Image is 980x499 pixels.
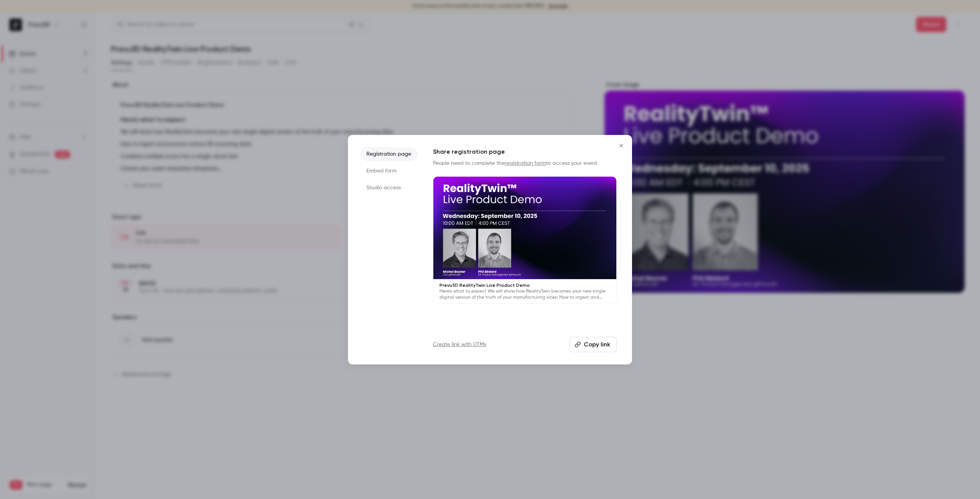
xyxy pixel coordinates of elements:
li: Registration page [360,147,418,161]
p: People need to complete the to access your event [433,159,617,167]
a: Create link with UTMs [433,341,486,348]
button: Close [614,138,629,153]
li: Studio access [360,181,418,195]
p: Here’s what to expect We will show how RealityTwin becomes your new single digital version of the... [439,288,610,301]
li: Embed form [360,164,418,178]
h1: Share registration page [433,147,617,156]
a: Prevu3D RealityTwin Live Product DemoHere’s what to expect We will show how RealityTwin becomes y... [433,176,617,304]
button: Copy link [570,337,617,352]
p: Prevu3D RealityTwin Live Product Demo [439,282,610,288]
a: registration form [505,161,546,166]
